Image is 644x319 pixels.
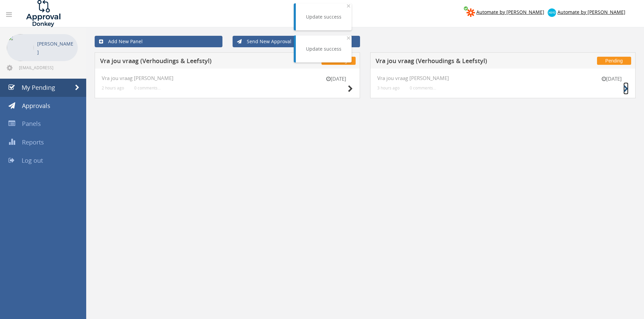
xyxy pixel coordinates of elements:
[22,138,44,146] span: Reports
[95,36,222,47] a: Add New Panel
[377,75,628,81] h4: Vra jou vraag [PERSON_NAME]
[102,75,353,81] h4: Vra jou vraag [PERSON_NAME]
[102,85,124,90] small: 2 hours ago
[377,85,400,90] small: 3 hours ago
[597,57,631,65] span: Pending
[22,119,41,128] span: Panels
[22,156,43,164] span: Log out
[233,36,360,47] a: Send New Approval
[376,58,554,66] h5: Vra jou vraag (Verhoudings & Leefstyl)
[306,14,341,20] div: Update success
[557,9,625,15] span: Automate by [PERSON_NAME]
[347,1,351,10] span: ×
[19,65,76,70] span: [EMAIL_ADDRESS][DOMAIN_NAME]
[347,33,351,43] span: ×
[22,102,50,110] span: Approvals
[319,75,353,82] small: [DATE]
[134,85,161,90] small: 0 comments...
[476,9,544,15] span: Automate by [PERSON_NAME]
[100,58,278,66] h5: Vra jou vraag (Verhoudings & Leefstyl)
[595,75,628,82] small: [DATE]
[410,85,436,90] small: 0 comments...
[306,46,341,52] div: Update success
[37,39,74,56] p: [PERSON_NAME]
[548,8,556,17] img: xero-logo.png
[467,8,475,17] img: zapier-logomark.png
[22,83,55,91] span: My Pending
